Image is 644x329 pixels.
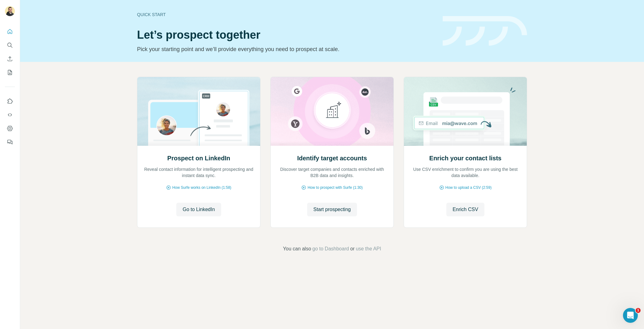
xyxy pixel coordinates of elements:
[5,123,15,134] button: Dashboard
[429,154,501,162] h2: Enrich your contact lists
[283,245,311,253] span: You can also
[410,166,521,179] p: Use CSV enrichment to confirm you are using the best data available.
[5,109,15,120] button: Use Surfe API
[623,308,638,323] iframe: Intercom live chat
[176,203,221,216] button: Go to LinkedIn
[307,185,363,190] span: How to prospect with Surfe (1:30)
[144,166,254,179] p: Reveal contact information for intelligent prospecting and instant data sync.
[356,245,381,253] button: use the API
[5,6,15,16] img: Avatar
[5,96,15,107] button: Use Surfe on LinkedIn
[312,245,349,253] button: go to Dashboard
[182,206,215,213] span: Go to LinkedIn
[445,185,492,190] span: How to upload a CSV (2:59)
[636,308,641,313] span: 1
[5,53,15,64] button: Enrich CSV
[5,67,15,78] button: My lists
[446,203,484,216] button: Enrich CSV
[277,166,387,179] p: Discover target companies and contacts enriched with B2B data and insights.
[404,77,527,146] img: Enrich your contact lists
[270,77,394,146] img: Identify target accounts
[453,206,478,213] span: Enrich CSV
[167,154,230,162] h2: Prospect on LinkedIn
[137,77,260,146] img: Prospect on LinkedIn
[172,185,231,190] span: How Surfe works on LinkedIn (1:58)
[350,245,354,253] span: or
[313,206,351,213] span: Start prospecting
[297,154,367,162] h2: Identify target accounts
[5,26,15,37] button: Quick start
[137,45,435,54] p: Pick your starting point and we’ll provide everything you need to prospect at scale.
[137,29,435,41] h1: Let’s prospect together
[137,11,435,18] div: Quick start
[443,16,527,46] img: banner
[5,136,15,148] button: Feedback
[5,40,15,51] button: Search
[307,203,357,216] button: Start prospecting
